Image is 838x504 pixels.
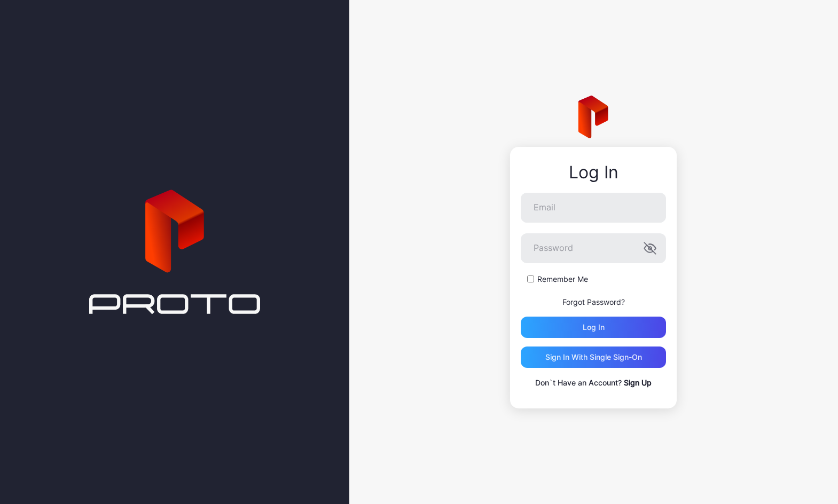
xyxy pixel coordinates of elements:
[521,376,666,389] p: Don`t Have an Account?
[521,193,666,223] input: Email
[521,233,666,263] input: Password
[545,353,642,361] div: Sign in With Single Sign-On
[624,378,652,387] a: Sign Up
[583,323,605,332] div: Log in
[521,163,666,182] div: Log In
[521,317,666,338] button: Log in
[537,274,588,285] label: Remember Me
[562,297,625,306] a: Forgot Password?
[644,242,656,255] button: Password
[521,346,666,368] button: Sign in With Single Sign-On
